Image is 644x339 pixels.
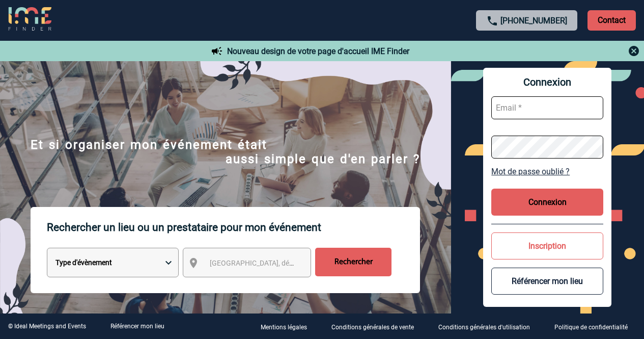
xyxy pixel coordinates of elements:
[491,167,603,176] a: Mot de passe oublié ?
[110,323,164,330] a: Référencer mon lieu
[491,268,603,295] button: Référencer mon lieu
[587,10,636,31] p: Contact
[210,259,351,267] span: [GEOGRAPHIC_DATA], département, région...
[430,322,546,331] a: Conditions générales d'utilisation
[554,324,628,331] p: Politique de confidentialité
[546,322,644,331] a: Politique de confidentialité
[315,248,391,276] input: Rechercher
[486,15,498,27] img: call-24-px.png
[323,322,430,331] a: Conditions générales de vente
[331,324,414,331] p: Conditions générales de vente
[500,16,567,25] a: [PHONE_NUMBER]
[253,322,323,331] a: Mentions légales
[491,232,603,259] button: Inscription
[491,96,603,119] input: Email *
[491,189,603,216] button: Connexion
[261,324,307,331] p: Mentions légales
[47,207,420,248] p: Rechercher un lieu ou un prestataire pour mon événement
[438,324,530,331] p: Conditions générales d'utilisation
[8,323,86,330] div: © Ideal Meetings and Events
[491,76,603,88] span: Connexion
